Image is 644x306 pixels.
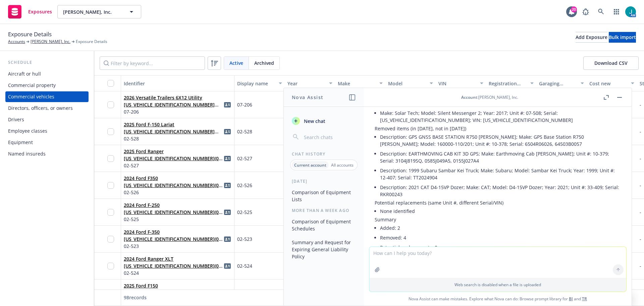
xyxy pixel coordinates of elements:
[331,162,354,168] p: All accounts
[223,208,231,216] span: idCard
[287,80,325,87] div: Year
[107,263,114,269] input: Toggle Row Selected
[124,94,223,108] span: 2026 Versatile Trailers 6X12 Utility [US_VEHICLE_IDENTIFICATION_NUMBER] (07-206)
[5,148,89,159] a: Named insureds
[610,5,623,18] a: Switch app
[124,175,223,195] a: 2024 Ford F350 [US_VEHICLE_IDENTIFICATION_NUMBER](02-526)
[107,182,114,189] input: Toggle Row Selected
[124,135,223,142] span: 02-528
[107,236,114,243] input: Toggle Row Selected
[640,101,641,108] span: -
[380,223,621,233] li: Added: 2
[237,289,252,296] span: 02-522
[124,189,223,196] span: 02-526
[380,108,621,125] li: Make: Solar Tech; Model: Silent Messenger 2; Year: 2017; Unit #: 07-508; Serial: [US_VEHICLE_IDEN...
[5,126,89,136] a: Employee classes
[461,94,518,100] div: : [PERSON_NAME], Inc.
[8,91,54,102] div: Commercial vehicles
[8,39,25,45] a: Accounts
[587,75,637,91] button: Cost new
[5,69,89,79] a: Aircraft or hull
[124,256,223,276] a: 2024 Ford Ranger XLT [US_VEHICLE_IDENTIFICATION_NUMBER](02-524)
[107,80,114,87] input: Select all
[461,94,477,100] span: Account
[285,75,335,91] button: Year
[124,294,147,301] span: 98 records
[539,80,577,87] div: Garaging address
[234,75,285,91] button: Display name
[237,155,252,162] span: 02-527
[8,80,56,91] div: Commercial property
[373,282,622,288] p: Web search is disabled when a file is uploaded
[640,209,641,215] span: -
[124,269,223,276] span: 02-524
[57,5,141,18] button: [PERSON_NAME], Inc.
[124,162,223,169] span: 02-527
[385,75,436,91] button: Model
[124,121,223,135] span: 2025 Ford F-150 Lariat [US_VEHICLE_IDENTIFICATION_NUMBER] (02-528)
[388,80,426,87] div: Model
[8,103,73,114] div: Directors, officers, or owners
[486,75,536,91] button: Registration state
[8,30,52,39] span: Exposure Details
[640,236,641,242] span: -
[375,125,621,132] p: Removed items (in [DATE], not in [DATE])
[289,216,359,234] button: Comparison of Equipment Schedules
[338,80,375,87] div: Make
[124,282,223,296] span: 2025 Ford F150 [US_VEHICLE_IDENTIFICATION_NUMBER](02-522)
[367,292,629,306] span: Nova Assist can make mistakes. Explore what Nova can do: Browse prompt library for and
[284,151,364,157] div: Chat History
[124,202,223,216] span: 2024 Ford F-250 [US_VEHICLE_IDENTIFICATION_NUMBER](02-525)
[223,181,231,189] a: idCard
[124,216,223,223] span: 02-525
[5,2,55,21] a: Exposures
[107,155,114,162] input: Toggle Row Selected
[124,121,215,142] a: 2025 Ford F-150 Lariat [US_VEHICLE_IDENTIFICATION_NUMBER] (02-528)
[28,9,52,14] span: Exposures
[8,137,33,148] div: Equipment
[229,59,243,67] span: Active
[254,59,274,67] span: Archived
[594,5,608,18] a: Search
[5,137,89,148] a: Equipment
[284,178,364,184] div: [DATE]
[640,128,641,135] span: -
[63,8,121,15] span: [PERSON_NAME], Inc.
[375,216,621,223] p: Summary
[124,94,215,115] a: 2026 Versatile Trailers 6X12 Utility [US_VEHICLE_IDENTIFICATION_NUMBER] (07-206)
[223,289,231,297] a: idCard
[124,229,223,249] a: 2024 Ford F-350 [US_VEHICLE_IDENTIFICATION_NUMBER](02-523)
[609,32,636,42] div: Bulk import
[292,94,323,101] h1: Nova Assist
[124,243,223,250] span: 02-523
[303,132,356,142] input: Search chats
[237,262,252,269] span: 02-524
[124,255,223,269] span: 2024 Ford Ranger XLT [US_VEHICLE_IDENTIFICATION_NUMBER](02-524)
[223,101,231,109] a: idCard
[100,56,205,70] input: Filter by keyword...
[107,209,114,216] input: Toggle Row Selected
[380,132,621,149] li: Description: GPS GNSS BASE STATION R750 [PERSON_NAME]; Make: GPS Base Station R750 [PERSON_NAME];...
[375,199,621,206] p: Potential replacements (same Unit #, different Serial/VIN)
[284,208,364,213] div: More than a week ago
[5,80,89,91] a: Commercial property
[576,32,607,43] button: Add Exposure
[579,5,592,18] a: Report a Bug
[237,128,252,135] span: 02-528
[31,39,70,45] a: [PERSON_NAME], Inc.
[583,56,639,70] button: Download CSV
[124,228,223,243] span: 2024 Ford F-350 [US_VEHICLE_IDENTIFICATION_NUMBER](02-523)
[5,91,89,102] a: Commercial vehicles
[536,75,587,91] button: Garaging address
[289,115,359,127] button: New chat
[640,263,641,269] span: -
[335,75,385,91] button: Make
[380,149,621,166] li: Description: EARTHMOVING CAB KIT 3D GPS; Make: Earthmoving Cab [PERSON_NAME]; Unit #: 10-379; Ser...
[124,108,223,115] span: 07-206
[582,296,587,302] a: TR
